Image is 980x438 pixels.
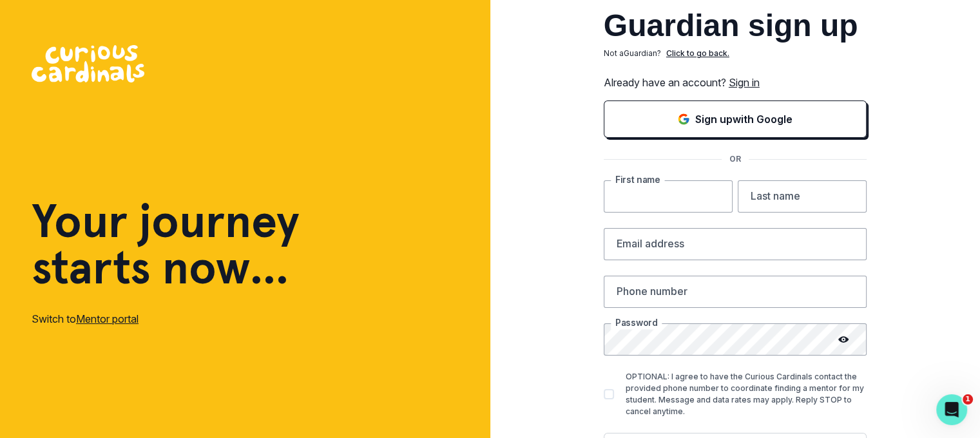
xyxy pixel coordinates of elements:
h2: Guardian sign up [604,10,867,41]
p: Already have an account? [604,75,867,90]
p: OPTIONAL: I agree to have the Curious Cardinals contact the provided phone number to coordinate f... [626,371,867,417]
span: Switch to [32,312,76,325]
p: Not a Guardian ? [604,48,661,59]
button: Sign in with Google (GSuite) [604,100,867,138]
p: OR [722,153,749,165]
span: 1 [963,394,973,405]
p: Sign up with Google [695,111,793,127]
a: Mentor portal [76,312,139,325]
p: Click to go back. [666,48,729,59]
h1: Your journey starts now... [32,198,300,290]
a: Sign in [729,76,760,89]
iframe: Intercom live chat [936,394,967,425]
img: Curious Cardinals Logo [32,45,144,82]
